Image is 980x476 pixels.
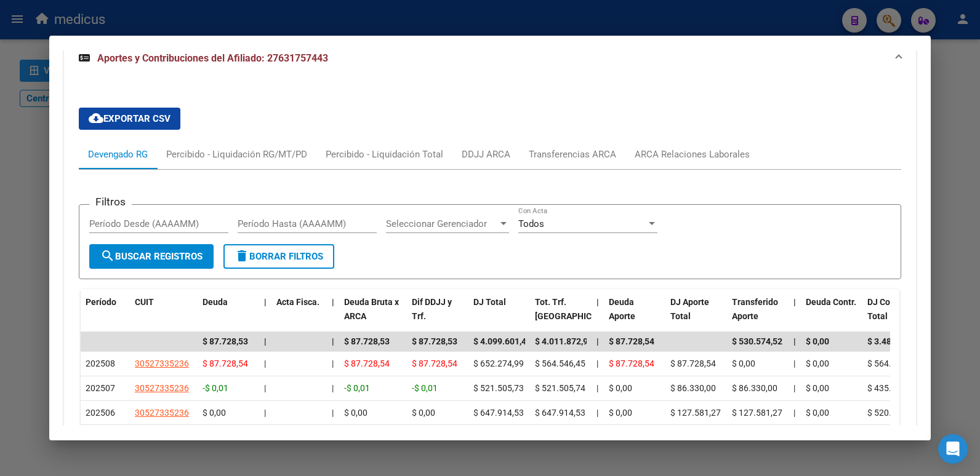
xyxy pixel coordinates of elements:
[332,383,334,393] span: |
[264,359,266,368] span: |
[344,297,399,321] span: Deuda Bruta x ARCA
[596,359,598,368] span: |
[344,383,370,393] span: -$ 0,01
[203,359,248,368] span: $ 87.728,54
[86,359,115,368] span: 202508
[473,297,506,307] span: DJ Total
[793,383,795,393] span: |
[135,359,189,368] span: 30527335236
[412,359,457,368] span: $ 87.728,54
[592,289,604,343] datatable-header-cell: |
[609,359,654,368] span: $ 87.728,54
[203,336,248,346] span: $ 87.728,53
[670,383,716,393] span: $ 86.330,00
[801,289,862,343] datatable-header-cell: Deuda Contr.
[609,408,632,418] span: $ 0,00
[473,408,524,418] span: $ 647.914,53
[732,359,755,368] span: $ 0,00
[130,289,198,343] datatable-header-cell: CUIT
[468,289,530,343] datatable-header-cell: DJ Total
[806,383,829,393] span: $ 0,00
[535,297,619,321] span: Tot. Trf. [GEOGRAPHIC_DATA]
[535,336,593,346] span: $ 4.011.872,95
[462,148,510,161] div: DDJJ ARCA
[732,383,777,393] span: $ 86.330,00
[535,359,585,368] span: $ 564.546,45
[407,289,468,343] datatable-header-cell: Dif DDJJ y Trf.
[670,359,716,368] span: $ 87.728,54
[793,336,796,346] span: |
[609,336,654,346] span: $ 87.728,54
[473,336,531,346] span: $ 4.099.601,48
[670,297,709,321] span: DJ Aporte Total
[732,408,782,418] span: $ 127.581,27
[806,359,829,368] span: $ 0,00
[793,408,795,418] span: |
[727,289,789,343] datatable-header-cell: Transferido Aporte
[332,336,334,346] span: |
[867,297,903,321] span: DJ Contr. Total
[535,383,585,393] span: $ 521.505,74
[198,289,259,343] datatable-header-cell: Deuda
[89,111,103,125] mat-icon: cloud_download
[596,336,599,346] span: |
[609,383,632,393] span: $ 0,00
[89,113,171,124] span: Exportar CSV
[166,148,307,161] div: Percibido - Liquidación RG/MT/PD
[203,297,228,307] span: Deuda
[332,408,334,418] span: |
[529,148,616,161] div: Transferencias ARCA
[793,359,795,368] span: |
[135,408,189,418] span: 30527335236
[88,148,148,161] div: Devengado RG
[264,336,267,346] span: |
[135,383,189,393] span: 30527335236
[271,289,327,343] datatable-header-cell: Acta Fisca.
[867,336,925,346] span: $ 3.481.298,44
[344,408,367,418] span: $ 0,00
[327,289,339,343] datatable-header-cell: |
[862,289,924,343] datatable-header-cell: DJ Contr. Total
[100,251,203,262] span: Buscar Registros
[635,148,750,161] div: ARCA Relaciones Laborales
[86,297,116,307] span: Período
[344,336,390,346] span: $ 87.728,53
[670,408,721,418] span: $ 127.581,27
[235,248,249,263] mat-icon: delete
[596,408,598,418] span: |
[203,383,228,393] span: -$ 0,01
[386,218,498,229] span: Seleccionar Gerenciador
[412,336,457,346] span: $ 87.728,53
[79,108,180,130] button: Exportar CSV
[806,297,856,307] span: Deuda Contr.
[276,297,319,307] span: Acta Fisca.
[604,289,665,343] datatable-header-cell: Deuda Aporte
[264,408,266,418] span: |
[518,218,544,229] span: Todos
[732,297,778,321] span: Transferido Aporte
[135,297,154,307] span: CUIT
[412,408,435,418] span: $ 0,00
[867,359,918,368] span: $ 564.546,45
[596,383,598,393] span: |
[938,434,968,464] div: Open Intercom Messenger
[344,359,390,368] span: $ 87.728,54
[259,289,271,343] datatable-header-cell: |
[64,39,917,78] mat-expansion-panel-header: Aportes y Contribuciones del Afiliado: 27631757443
[412,383,438,393] span: -$ 0,01
[473,359,524,368] span: $ 652.274,99
[793,297,796,307] span: |
[530,289,592,343] datatable-header-cell: Tot. Trf. Bruto
[326,148,443,161] div: Percibido - Liquidación Total
[264,383,266,393] span: |
[203,408,226,418] span: $ 0,00
[97,52,328,64] span: Aportes y Contribuciones del Afiliado: 27631757443
[339,289,407,343] datatable-header-cell: Deuda Bruta x ARCA
[867,408,918,418] span: $ 520.333,26
[89,244,214,269] button: Buscar Registros
[235,251,323,262] span: Borrar Filtros
[412,297,452,321] span: Dif DDJJ y Trf.
[223,244,334,269] button: Borrar Filtros
[473,383,524,393] span: $ 521.505,73
[867,383,918,393] span: $ 435.175,74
